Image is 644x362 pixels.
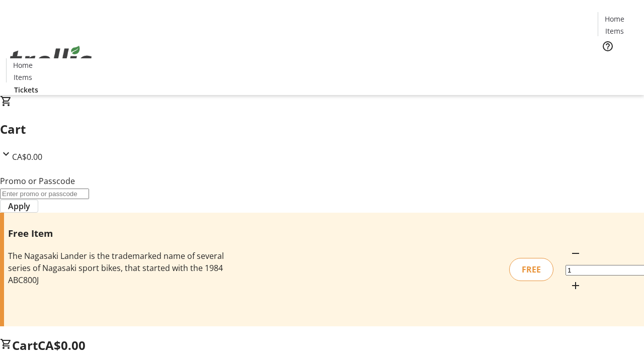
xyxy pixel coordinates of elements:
span: Home [13,60,33,70]
a: Items [598,26,630,36]
span: Items [14,72,32,82]
span: Home [605,14,624,24]
button: Increment by one [566,276,586,296]
span: Tickets [14,84,38,95]
button: Decrement by one [566,243,586,263]
h3: Free Item [8,226,228,240]
div: The Nagasaki Lander is the trademarked name of several series of Nagasaki sport bikes, that start... [8,250,228,286]
div: FREE [509,258,553,281]
span: CA$0.00 [12,151,42,162]
a: Tickets [598,58,638,69]
span: Tickets [606,58,630,69]
span: Apply [8,200,30,212]
a: Home [598,14,630,24]
span: Items [605,26,624,36]
a: Home [7,60,39,70]
a: Tickets [6,84,46,95]
span: CA$0.00 [38,337,86,353]
a: Items [7,72,39,82]
button: Help [598,36,618,56]
img: Orient E2E Organization 6uU3ANMNi8's Logo [6,35,96,85]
